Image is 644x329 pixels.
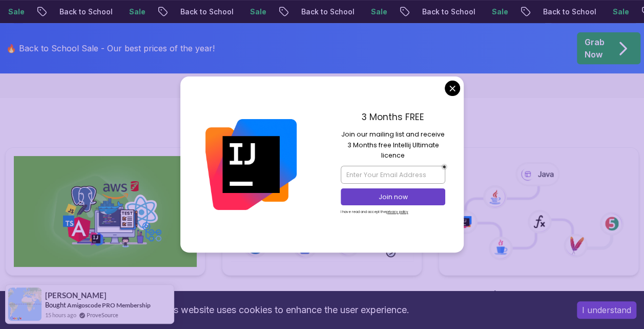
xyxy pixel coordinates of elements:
p: Sale [471,7,504,17]
a: ProveSource [87,311,118,319]
div: This website uses cookies to enhance the user experience. [8,299,562,321]
p: Back to School [159,7,229,17]
p: Sale [350,7,383,17]
span: 15 hours ago [45,311,76,319]
p: Grab Now [585,36,605,61]
img: provesource social proof notification image [8,287,41,321]
p: Sale [108,7,141,17]
p: Back to School [38,7,108,17]
p: Back to School [280,7,350,17]
p: Back to School [522,7,592,17]
h2: Core Java (Java Master Class) [439,288,639,302]
h2: Java Full Stack [222,288,422,302]
span: [PERSON_NAME] [45,291,107,300]
img: Full Stack Professional v2 [14,156,197,267]
a: Amigoscode PRO Membership [67,301,151,309]
p: Sale [592,7,625,17]
span: Bought [45,301,66,309]
p: Sale [229,7,262,17]
p: 🔥 Back to School Sale - Our best prices of the year! [6,42,215,54]
p: Back to School [401,7,471,17]
button: Accept cookies [577,301,636,319]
